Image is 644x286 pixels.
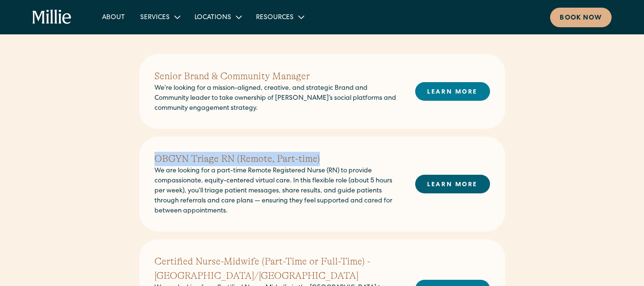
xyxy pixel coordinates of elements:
[256,13,294,23] div: Resources
[32,10,72,25] a: home
[415,175,490,193] a: LEARN MORE
[154,166,400,216] p: We are looking for a part-time Remote Registered Nurse (RN) to provide compassionate, equity-cent...
[133,9,187,25] div: Services
[94,9,133,25] a: About
[154,254,400,283] h2: Certified Nurse-Midwife (Part-Time or Full-Time) - [GEOGRAPHIC_DATA]/[GEOGRAPHIC_DATA]
[550,8,612,27] a: Book now
[140,13,170,23] div: Services
[194,13,231,23] div: Locations
[187,9,248,25] div: Locations
[560,13,602,23] div: Book now
[154,69,400,84] h2: Senior Brand & Community Manager
[415,82,490,101] a: LEARN MORE
[154,84,400,114] p: We’re looking for a mission-aligned, creative, and strategic Brand and Community leader to take o...
[154,152,400,166] h2: OBGYN Triage RN (Remote, Part-time)
[248,9,311,25] div: Resources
